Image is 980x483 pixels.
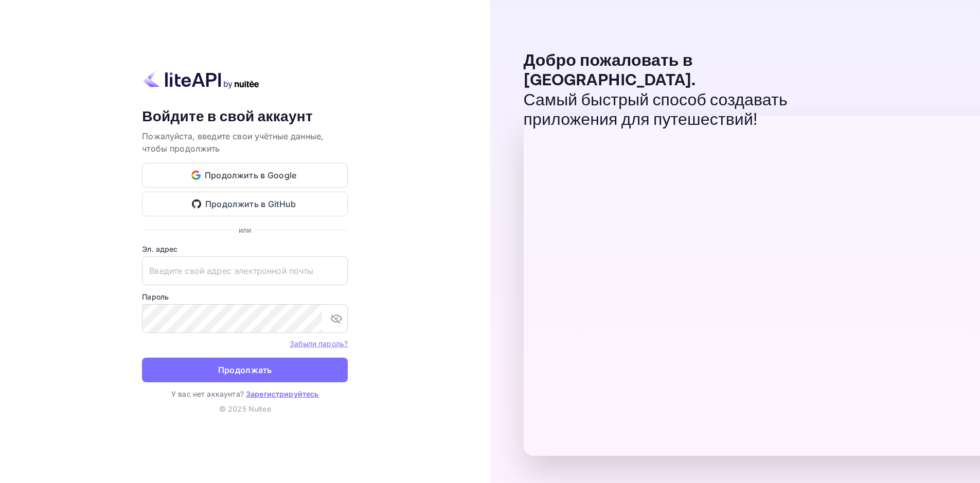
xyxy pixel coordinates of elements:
[142,69,260,89] img: liteapi
[142,245,177,253] ya-tr-span: Эл. адрес
[205,169,297,182] ya-tr-span: Продолжить в Google
[326,308,347,329] button: переключить видимость пароля
[142,192,348,216] button: Продолжить в GitHub
[142,358,348,382] button: Продолжать
[142,131,324,154] ya-tr-span: Пожалуйста, введите свои учётные данные, чтобы продолжить
[142,256,348,285] input: Введите свой адрес электронной почты
[142,107,313,126] ya-tr-span: Войдите в свой аккаунт
[142,163,348,188] button: Продолжить в Google
[218,363,272,377] ya-tr-span: Продолжать
[219,404,271,413] ya-tr-span: © 2025 Nuitee
[290,338,348,348] a: Забыли пароль?
[246,389,319,398] a: Зарегистрируйтесь
[142,292,169,301] ya-tr-span: Пароль
[171,389,244,398] ya-tr-span: У вас нет аккаунта?
[524,90,788,131] ya-tr-span: Самый быстрый способ создавать приложения для путешествий!
[239,226,251,234] ya-tr-span: или
[290,339,348,348] ya-tr-span: Забыли пароль?
[524,50,696,91] ya-tr-span: Добро пожаловать в [GEOGRAPHIC_DATA].
[205,197,296,211] ya-tr-span: Продолжить в GitHub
